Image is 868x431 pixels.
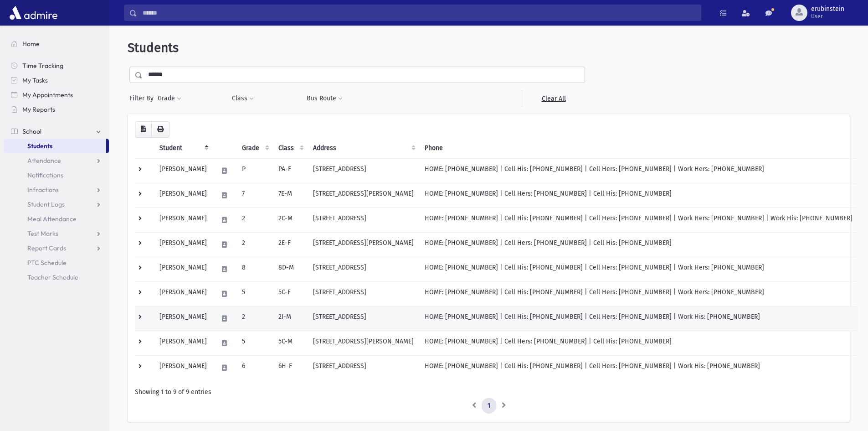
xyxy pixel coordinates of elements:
td: [PERSON_NAME] [154,183,212,208]
td: [STREET_ADDRESS][PERSON_NAME] [308,232,419,257]
td: [STREET_ADDRESS] [308,355,419,380]
td: [PERSON_NAME] [154,158,212,183]
td: 7E-M [273,183,308,208]
td: [STREET_ADDRESS] [308,281,419,306]
td: 2I-M [273,306,308,331]
span: My Reports [22,105,55,114]
span: Time Tracking [22,62,63,70]
td: 7 [236,183,273,208]
td: 5C-F [273,281,308,306]
span: Report Cards [27,244,66,252]
a: Attendance [4,153,109,168]
td: 8 [236,257,273,281]
th: Class: activate to sort column ascending [273,138,308,159]
td: [STREET_ADDRESS] [308,306,419,331]
td: 5 [236,281,273,306]
td: HOME: [PHONE_NUMBER] | Cell Hers: [PHONE_NUMBER] | Cell His: [PHONE_NUMBER] [419,331,858,355]
td: HOME: [PHONE_NUMBER] | Cell His: [PHONE_NUMBER] | Cell Hers: [PHONE_NUMBER] | Work Hers: [PHONE_N... [419,281,858,306]
a: Test Marks [4,226,109,241]
span: Infractions [27,186,59,194]
td: P [236,158,273,183]
a: My Appointments [4,88,109,102]
span: PTC Schedule [27,259,67,267]
a: My Reports [4,102,109,117]
td: [PERSON_NAME] [154,232,212,257]
span: Students [27,142,52,150]
td: 6 [236,355,273,380]
a: Home [4,36,109,51]
a: Time Tracking [4,58,109,73]
a: Notifications [4,168,109,182]
button: Print [151,121,169,138]
td: [STREET_ADDRESS][PERSON_NAME] [308,331,419,355]
a: Teacher Schedule [4,270,109,285]
span: My Tasks [22,76,48,84]
td: HOME: [PHONE_NUMBER] | Cell His: [PHONE_NUMBER] | Cell Hers: [PHONE_NUMBER] | Work His: [PHONE_NU... [419,306,858,331]
span: School [22,127,41,135]
button: Grade [157,90,182,107]
span: My Appointments [22,91,73,99]
span: Filter By [129,93,157,103]
th: Address: activate to sort column ascending [308,138,419,159]
td: [PERSON_NAME] [154,281,212,306]
td: 2 [236,232,273,257]
td: 2E-F [273,232,308,257]
a: School [4,124,109,139]
td: 5C-M [273,331,308,355]
td: HOME: [PHONE_NUMBER] | Cell His: [PHONE_NUMBER] | Cell Hers: [PHONE_NUMBER] | Work Hers: [PHONE_N... [419,158,858,183]
td: 2 [236,208,273,232]
td: 8D-M [273,257,308,281]
input: Search [137,5,701,21]
img: AdmirePro [7,4,60,22]
a: My Tasks [4,73,109,88]
button: CSV [135,121,152,138]
span: erubinstein [811,5,844,13]
span: Attendance [27,156,61,165]
a: Meal Attendance [4,212,109,226]
td: [STREET_ADDRESS] [308,257,419,281]
button: Class [231,90,254,107]
td: [STREET_ADDRESS] [308,158,419,183]
td: [STREET_ADDRESS] [308,208,419,232]
td: [PERSON_NAME] [154,306,212,331]
a: Infractions [4,182,109,197]
span: Students [128,40,179,55]
a: Students [4,139,106,153]
span: Student Logs [27,200,65,208]
td: HOME: [PHONE_NUMBER] | Cell His: [PHONE_NUMBER] | Cell Hers: [PHONE_NUMBER] | Work His: [PHONE_NU... [419,355,858,380]
td: 2 [236,306,273,331]
span: Teacher Schedule [27,273,78,281]
td: 6H-F [273,355,308,380]
td: HOME: [PHONE_NUMBER] | Cell His: [PHONE_NUMBER] | Cell Hers: [PHONE_NUMBER] | Work Hers: [PHONE_N... [419,208,858,232]
td: [PERSON_NAME] [154,355,212,380]
button: Bus Route [306,90,343,107]
td: HOME: [PHONE_NUMBER] | Cell Hers: [PHONE_NUMBER] | Cell His: [PHONE_NUMBER] [419,232,858,257]
th: Student: activate to sort column descending [154,138,212,159]
a: Student Logs [4,197,109,212]
td: HOME: [PHONE_NUMBER] | Cell His: [PHONE_NUMBER] | Cell Hers: [PHONE_NUMBER] | Work Hers: [PHONE_N... [419,257,858,281]
td: [STREET_ADDRESS][PERSON_NAME] [308,183,419,208]
span: User [811,13,844,20]
div: Showing 1 to 9 of 9 entries [135,387,842,397]
span: Home [22,40,40,48]
a: PTC Schedule [4,255,109,270]
span: Notifications [27,171,63,179]
td: 5 [236,331,273,355]
td: HOME: [PHONE_NUMBER] | Cell Hers: [PHONE_NUMBER] | Cell His: [PHONE_NUMBER] [419,183,858,208]
span: Test Marks [27,229,58,238]
td: [PERSON_NAME] [154,257,212,281]
a: Report Cards [4,241,109,255]
td: [PERSON_NAME] [154,208,212,232]
td: [PERSON_NAME] [154,331,212,355]
td: 2C-M [273,208,308,232]
th: Phone [419,138,858,159]
td: PA-F [273,158,308,183]
a: Clear All [522,90,585,107]
span: Meal Attendance [27,215,77,223]
th: Grade: activate to sort column ascending [236,138,273,159]
a: 1 [482,398,496,414]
